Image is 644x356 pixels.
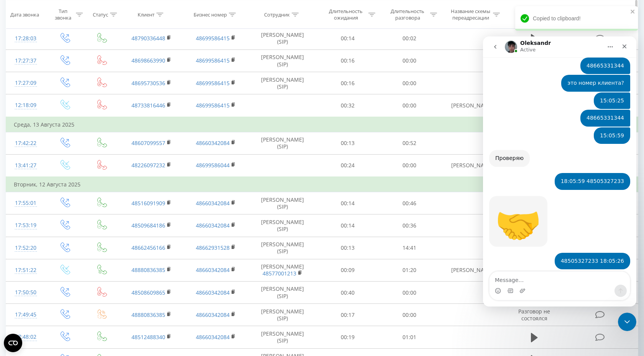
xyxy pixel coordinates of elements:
td: 00:09 [317,259,379,281]
a: 48733816446 [131,102,165,109]
div: Аудиозапись разговора [512,8,562,21]
td: Вторник, 12 Августа 2025 [6,177,638,192]
td: [PERSON_NAME] (SIP) [248,326,317,348]
a: 48509684186 [131,222,165,229]
a: 48880836385 [131,266,165,274]
a: 48660342084 [196,199,230,207]
a: 48577001213 [263,270,296,277]
td: 01:20 [379,259,440,281]
a: 48660342084 [196,222,230,229]
td: [PERSON_NAME] (SIP) [248,282,317,304]
a: 48698663990 [131,57,165,64]
div: Бизнес номер [194,11,227,18]
td: 00:17 [317,304,379,326]
td: 00:19 [317,326,379,348]
div: 17:51:22 [14,263,38,278]
div: Тип звонка [52,8,74,21]
div: Copied to clipboard! [515,6,638,31]
div: Сотрудник [264,11,290,18]
td: 00:40 [317,282,379,304]
a: 48607099557 [131,139,165,147]
td: 00:00 [379,94,440,117]
a: 48662456166 [131,244,165,251]
td: [PERSON_NAME] (SIP) [248,132,317,154]
td: [PERSON_NAME] (SIP) [248,237,317,259]
td: [PERSON_NAME] [440,94,504,117]
td: 00:13 [317,237,379,259]
div: 17:53:19 [14,218,38,233]
div: Длительность ожидания [325,8,366,21]
div: Название схемы переадресации [450,8,491,21]
div: 17:27:37 [14,53,38,68]
a: 48790336448 [131,35,165,42]
div: Клиент [138,11,154,18]
td: 00:16 [317,49,379,72]
a: 48695730536 [131,79,165,87]
a: 48226097232 [131,162,165,169]
a: 48660342084 [196,311,230,318]
td: 00:24 [317,154,379,177]
div: 17:42:22 [14,136,38,151]
td: 00:00 [379,282,440,304]
td: [PERSON_NAME] (SIP) [248,214,317,237]
td: 00:14 [317,214,379,237]
button: Open CMP widget [4,334,22,352]
div: 13:41:27 [14,158,38,173]
a: 48660342084 [196,266,230,274]
td: [PERSON_NAME] [440,154,504,177]
td: 00:00 [379,154,440,177]
td: 00:00 [379,49,440,72]
td: 00:52 [379,132,440,154]
td: 00:36 [379,214,440,237]
div: 12:18:09 [14,98,38,113]
td: 00:14 [317,27,379,49]
a: 48660342084 [196,289,230,296]
a: 48508609865 [131,289,165,296]
div: 17:27:09 [14,76,38,91]
button: close [630,8,636,16]
div: 17:52:20 [14,241,38,255]
div: Дата звонка [10,11,39,18]
td: [PERSON_NAME] (SIP) [248,27,317,49]
a: 48516091909 [131,199,165,207]
td: 00:02 [379,27,440,49]
div: 17:48:02 [14,330,38,344]
div: Статус [93,11,108,18]
td: [PERSON_NAME] (SIP) [248,49,317,72]
iframe: Intercom live chat [483,36,636,307]
td: 00:14 [317,192,379,214]
a: 48660342084 [196,139,230,147]
td: 14:41 [379,237,440,259]
td: 00:46 [379,192,440,214]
